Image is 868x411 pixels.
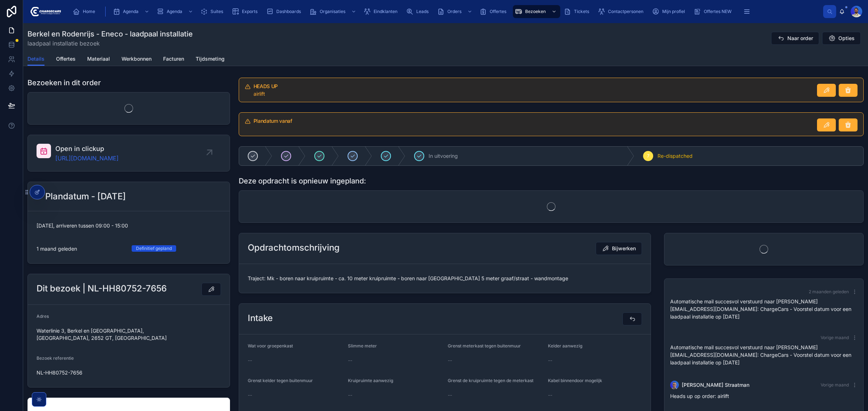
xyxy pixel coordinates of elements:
h2: Plandatum - [DATE] [45,191,126,202]
span: Suites [210,9,223,14]
span: Eindklanten [374,9,397,14]
span: Traject: Mk - boren naar kruipruimte - ca. 10 meter kruipruimte - boren naar [GEOGRAPHIC_DATA] 5 ... [248,275,642,282]
span: -- [548,357,552,364]
h2: Opdrachtomschrijving [248,242,340,254]
span: Adres [37,313,49,319]
span: Naar order [787,35,813,42]
span: [DATE], arriveren tussen 09:00 - 15:00 [37,222,221,229]
span: Vorige maand [821,335,849,340]
a: Offertes [56,52,76,67]
a: Open in clickup[URL][DOMAIN_NAME] [28,135,230,171]
p: Heads up op order: airlift [670,392,858,400]
span: Offertes [56,55,76,62]
span: Agenda [123,9,139,14]
h5: HEADS UP [254,84,811,89]
span: NL-HH80752-7656 [37,369,221,376]
a: Werkbonnen [122,52,152,67]
span: Grenst meterkast tegen buitenmuur [448,343,521,349]
a: Materiaal [87,52,110,67]
span: Bezoek referentie [37,355,74,361]
p: Automatische mail succesvol verstuurd naar [PERSON_NAME][EMAIL_ADDRESS][DOMAIN_NAME]: ChargeCars ... [670,343,858,366]
img: App logo [29,6,61,17]
span: Vorige maand [821,382,849,388]
span: Kelder aanwezig [548,343,582,349]
span: Tijdsmeting [196,55,225,62]
a: Leads [404,5,434,18]
button: Naar order [771,32,819,45]
a: [URL][DOMAIN_NAME] [55,154,119,163]
button: Bijwerken [596,242,642,255]
span: -- [548,391,552,399]
a: Mijn profiel [650,5,690,18]
a: Contactpersonen [596,5,648,18]
a: Dashboards [264,5,306,18]
span: Organisaties [320,9,345,14]
span: Contactpersonen [608,9,643,14]
span: Details [27,55,44,62]
a: Facturen [163,52,184,67]
span: Offertes NEW [704,9,732,14]
span: -- [248,391,252,399]
span: Open in clickup [55,144,119,154]
h1: Bezoeken in dit order [27,78,101,88]
button: Opties [822,32,861,45]
div: Definitief gepland [136,245,172,252]
h1: Deze opdracht is opnieuw ingepland: [239,176,366,186]
span: Kabel binnendoor mogelijk [548,378,602,383]
a: Home [71,5,100,18]
a: Tijdsmeting [196,52,225,67]
span: -- [248,357,252,364]
a: Bezoeken [513,5,560,18]
span: -- [448,357,452,364]
span: 7 [647,153,650,159]
span: [PERSON_NAME] Straatman [682,381,749,389]
span: Home [83,9,95,14]
p: Automatische mail succesvol verstuurd naar [PERSON_NAME][EMAIL_ADDRESS][DOMAIN_NAME]: ChargeCars ... [670,298,858,320]
span: -- [348,391,352,399]
span: Facturen [163,55,184,62]
a: Agenda [154,5,197,18]
span: laadpaal installatie bezoek [27,39,193,48]
p: 1 maand geleden [37,245,77,252]
span: Waterlinie 3, Berkel en [GEOGRAPHIC_DATA], [GEOGRAPHIC_DATA], 2652 GT, [GEOGRAPHIC_DATA] [37,327,221,342]
h2: Dit bezoek | NL-HH80752-7656 [37,283,167,294]
div: airlift [254,90,811,98]
a: Orders [435,5,476,18]
a: Agenda [111,5,153,18]
span: Agenda [167,9,182,14]
span: Kruipruimte aanwezig [348,378,393,383]
a: Tickets [562,5,594,18]
h2: Intake [248,312,273,324]
span: Materiaal [87,55,110,62]
a: Suites [198,5,228,18]
span: Bijwerken [612,245,636,252]
span: Orders [447,9,461,14]
span: Bezoeken [525,9,546,14]
span: Dashboards [276,9,301,14]
span: Re-dispatched [658,152,693,160]
span: Mijn profiel [662,9,685,14]
span: airlift [254,91,265,97]
a: Details [27,52,44,66]
a: Organisaties [307,5,360,18]
h1: Berkel en Rodenrijs - Eneco - laadpaal installatie [27,29,193,39]
a: Eindklanten [361,5,403,18]
span: Wat voor groepenkast [248,343,293,349]
span: Grenst kelder tegen buitenmuur [248,378,313,383]
a: Offertes NEW [692,5,737,18]
span: Grenst de kruipruimte tegen de meterkast [448,378,533,383]
span: Werkbonnen [122,55,152,62]
a: Offertes [477,5,511,18]
span: Leads [416,9,429,14]
span: In uitvoering [429,152,458,160]
a: Exports [230,5,263,18]
span: Exports [242,9,258,14]
span: Opties [838,35,855,42]
span: -- [348,357,352,364]
span: -- [448,391,452,399]
span: 2 maanden geleden [809,289,849,294]
h5: Plandatum vanaf [254,118,811,124]
span: Slimme meter [348,343,377,349]
span: Tickets [574,9,589,14]
span: Offertes [490,9,506,14]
